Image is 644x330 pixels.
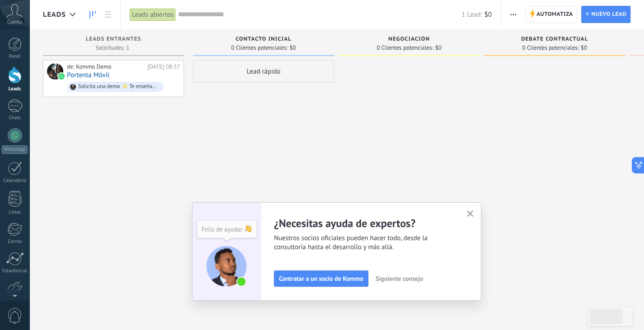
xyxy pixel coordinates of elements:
div: Estadísticas [2,268,28,274]
span: $0 [581,45,587,51]
div: Listas [2,209,28,215]
span: $0 [290,45,296,51]
button: Siguiente consejo [371,272,427,285]
span: Solicitudes: 1 [96,45,129,51]
a: Lista [100,6,116,23]
span: Contacto inicial [235,36,291,42]
img: waba.svg [58,73,65,79]
a: Leads [85,6,100,23]
span: Nuestros socios oficiales pueden hacer todo, desde la consultoría hasta el desarrollo y más allá. [274,234,456,252]
a: Nuevo lead [581,6,630,23]
span: $0 [484,10,492,19]
div: Leads [2,86,28,92]
span: Leads [43,10,66,19]
div: Portenta Móvil [47,63,63,79]
span: 1 Lead: [461,10,482,19]
span: Nuevo lead [591,6,626,23]
h2: ¿Necesitas ayuda de expertos? [274,216,456,230]
div: de: Kommo Demo [67,63,144,70]
a: Portenta Móvil [67,71,109,79]
span: 0 Clientes potenciales: [522,45,578,51]
span: Negociación [388,36,430,42]
span: Contratar a un socio de Kommo [279,275,363,282]
div: Panel [2,54,28,60]
button: Contratar a un socio de Kommo [274,270,368,287]
span: Automatiza [536,6,573,23]
div: Leads abiertos [130,8,176,21]
div: [DATE] 08:37 [147,63,180,70]
div: Solicita una demo ✨ Te enseñamos cómo funciona en directo 🎥. [78,84,160,90]
a: Automatiza [526,6,577,23]
button: Más [507,6,520,23]
span: $0 [435,45,442,51]
div: Correo [2,239,28,245]
div: Leads Entrantes [47,36,179,44]
span: Siguiente consejo [376,275,423,282]
div: WhatsApp [2,145,28,154]
span: 0 Clientes potenciales: [376,45,433,51]
span: Debate contractual [521,36,588,42]
span: Leads Entrantes [86,36,141,42]
div: Contacto inicial [197,36,329,44]
div: Debate contractual [489,36,620,44]
span: 0 Clientes potenciales: [231,45,287,51]
span: Cuenta [7,19,22,25]
div: Calendario [2,178,28,184]
div: Chats [2,115,28,121]
div: Lead rápido [193,60,334,83]
div: Negociación [343,36,475,44]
